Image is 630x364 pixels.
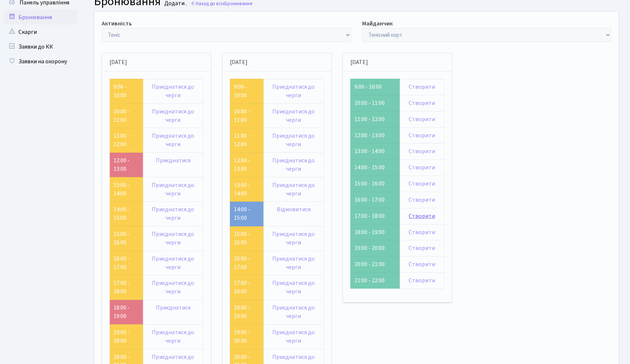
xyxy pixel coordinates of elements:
[4,25,77,39] a: Скарги
[272,230,315,247] a: Приєднатися до черги
[362,19,393,28] label: Майданчик
[152,132,194,148] a: Приєднатися до черги
[350,176,399,192] td: 15:00 - 16:00
[156,156,190,165] a: Приєднатися
[113,328,130,345] a: 19:00 - 20:00
[234,181,250,198] a: 13:00 - 14:00
[409,147,435,155] a: Створити
[350,160,399,176] td: 14:00 - 15:00
[350,192,399,208] td: 16:00 - 17:00
[152,107,194,124] a: Приєднатися до черги
[102,53,211,71] div: [DATE]
[409,212,435,220] a: Створити
[409,276,435,285] a: Створити
[113,132,130,148] a: 11:00 - 12:00
[350,95,399,111] td: 10:00 - 11:00
[156,304,190,312] a: Приєднатися
[152,328,194,345] a: Приєднатися до черги
[113,304,130,320] a: 18:00 - 19:00
[272,304,315,320] a: Приєднатися до черги
[350,224,399,240] td: 18:00 - 19:00
[234,83,247,99] a: 9:00 - 10:00
[409,244,435,252] a: Створити
[409,196,435,204] a: Створити
[234,279,250,296] a: 17:00 - 18:00
[272,107,315,124] a: Приєднатися до черги
[409,180,435,188] a: Створити
[350,144,399,160] td: 13:00 - 14:00
[350,208,399,224] td: 17:00 - 18:00
[4,10,77,25] a: Бронювання
[113,279,130,296] a: 17:00 - 18:00
[277,205,311,213] a: Відмовитися
[409,99,435,107] a: Створити
[350,127,399,144] td: 12:00 - 13:00
[234,304,250,320] a: 18:00 - 19:00
[234,230,250,247] a: 15:00 - 16:00
[343,53,452,71] div: [DATE]
[152,279,194,296] a: Приєднатися до черги
[102,19,132,28] label: Активність
[223,53,331,71] div: [DATE]
[234,255,250,271] a: 16:00 - 17:00
[234,328,250,345] a: 19:00 - 20:00
[409,115,435,123] a: Створити
[4,54,77,69] a: Заявки на охорону
[409,163,435,172] a: Створити
[234,156,250,173] a: 12:00 - 13:00
[152,255,194,271] a: Приєднатися до черги
[152,205,194,222] a: Приєднатися до черги
[409,83,435,91] a: Створити
[113,107,130,124] a: 10:00 - 11:00
[272,328,315,345] a: Приєднатися до черги
[350,273,399,289] td: 21:00 - 22:00
[350,240,399,257] td: 19:00 - 20:00
[272,83,315,99] a: Приєднатися до черги
[113,156,130,173] a: 12:00 - 13:00
[152,230,194,247] a: Приєднатися до черги
[113,230,130,247] a: 15:00 - 16:00
[272,156,315,173] a: Приєднатися до черги
[152,181,194,198] a: Приєднатися до черги
[272,255,315,271] a: Приєднатися до черги
[113,255,130,271] a: 16:00 - 17:00
[272,181,315,198] a: Приєднатися до черги
[152,83,194,99] a: Приєднатися до черги
[113,83,127,99] a: 9:00 - 10:00
[409,260,435,268] a: Створити
[350,257,399,273] td: 20:00 - 21:00
[350,111,399,127] td: 11:00 - 12:00
[234,107,250,124] a: 10:00 - 11:00
[409,131,435,139] a: Створити
[234,132,250,148] a: 11:00 - 12:00
[409,228,435,236] a: Створити
[4,39,77,54] a: Заявки до КК
[350,79,399,95] td: 9:00 - 10:00
[113,205,130,222] a: 14:00 - 15:00
[234,205,250,222] a: 14:00 - 15:00
[113,181,130,198] a: 13:00 - 14:00
[272,132,315,148] a: Приєднатися до черги
[272,279,315,296] a: Приєднатися до черги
